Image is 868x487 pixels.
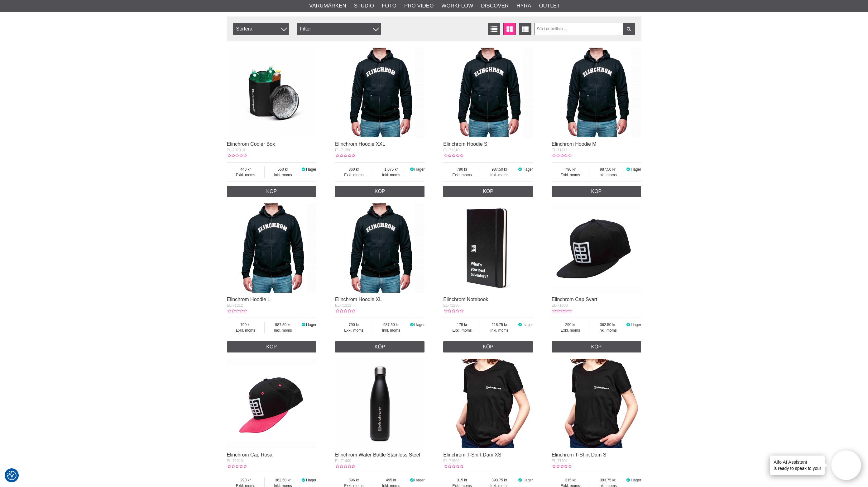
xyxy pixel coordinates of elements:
[335,359,425,448] img: Elinchrom Water Bottle Stainless Steel
[373,172,410,178] span: Inkl. moms
[770,456,825,475] div: is ready to speak to you!
[373,167,410,172] span: 1 075
[409,323,414,327] i: I lager
[481,167,518,172] span: 987.50
[227,203,317,293] img: Elinchrom Hoodie L
[443,167,481,172] span: 790
[552,452,607,457] a: Elinchrom T-Shirt Dam S
[335,48,425,137] img: Elinchrom Hoodie XXL
[443,477,481,483] span: 315
[382,2,396,10] a: Foto
[443,464,463,469] div: Kundbetyg: 0
[552,297,597,302] a: Elinchrom Cap Svart
[443,297,488,302] a: Elinchrom Notebook
[414,167,424,172] span: I lager
[335,452,420,457] a: Elinchrom Water Bottle Stainless Steel
[443,359,533,448] img: Elinchrom T-Shirt Dam XS
[631,478,641,482] span: I lager
[335,477,373,483] span: 396
[443,459,459,463] span: EL-71500
[552,172,589,178] span: Exkl. moms
[335,459,351,463] span: EL-71400
[522,478,533,482] span: I lager
[552,459,568,463] span: EL-71501
[552,308,572,314] div: Kundbetyg: 0
[443,452,501,457] a: Elinchrom T-Shirt Dam XS
[518,478,523,482] i: I lager
[227,48,317,137] img: Elinchrom Cooler Box
[552,148,568,152] span: EL-71211
[227,328,265,333] span: Exkl. moms
[774,459,821,465] h4: Aifo AI Assistant
[443,303,459,308] span: EL-71250
[626,323,631,327] i: I lager
[227,322,265,328] span: 790
[552,153,572,158] div: Kundbetyg: 0
[335,148,351,152] span: EL-71200
[301,167,306,172] i: I lager
[552,322,589,328] span: 290
[227,148,245,152] span: EL-207310
[227,477,265,483] span: 290
[518,323,523,327] i: I lager
[589,322,626,328] span: 362.50
[227,359,317,448] img: Elinchrom Cap Rosa
[335,141,385,147] a: Elinchrom Hoodie XXL
[488,23,500,35] a: Listvisning
[373,477,410,483] span: 495
[409,167,414,172] i: I lager
[227,141,275,147] a: Elinchrom Cooler Box
[552,464,572,469] div: Kundbetyg: 0
[552,341,641,352] a: Köp
[503,23,516,35] a: Fönstervisning
[535,23,635,35] input: Sök i artikellista ...
[7,471,17,480] img: Revisit consent button
[522,323,533,327] span: I lager
[443,308,463,314] div: Kundbetyg: 0
[589,172,626,178] span: Inkl. moms
[414,323,424,327] span: I lager
[443,328,481,333] span: Exkl. moms
[306,323,316,327] span: I lager
[227,452,273,457] a: Elinchrom Cap Rosa
[414,478,424,482] span: I lager
[481,328,518,333] span: Inkl. moms
[227,297,271,302] a: Elinchrom Hoodie L
[227,167,265,172] span: 440
[335,464,355,469] div: Kundbetyg: 0
[539,2,560,10] a: Outlet
[443,341,533,352] a: Köp
[626,167,631,172] i: I lager
[335,203,425,293] img: Elinchrom Hoodie XL
[335,328,373,333] span: Exkl. moms
[7,470,17,481] button: Samtyckesinställningar
[227,303,243,308] span: EL-71212
[552,186,641,197] a: Köp
[443,186,533,197] a: Köp
[481,172,518,178] span: Inkl. moms
[373,328,410,333] span: Inkl. moms
[306,167,316,172] span: I lager
[589,328,626,333] span: Inkl. moms
[265,328,301,333] span: Inkl. moms
[441,2,473,10] a: Workflow
[373,322,410,328] span: 987.50
[522,167,533,172] span: I lager
[626,478,631,482] i: I lager
[404,2,434,10] a: Pro Video
[227,341,317,352] a: Köp
[335,341,425,352] a: Köp
[443,322,481,328] span: 175
[519,23,531,35] a: Utökad listvisning
[443,203,533,293] img: Elinchrom Notebook
[589,167,626,172] span: 987.50
[443,148,459,152] span: EL-71210
[552,328,589,333] span: Exkl. moms
[227,464,247,469] div: Kundbetyg: 0
[518,167,523,172] i: I lager
[552,203,641,293] img: Elinchrom Cap Svart
[335,167,373,172] span: 860
[335,172,373,178] span: Exkl. moms
[227,308,247,314] div: Kundbetyg: 0
[335,308,355,314] div: Kundbetyg: 0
